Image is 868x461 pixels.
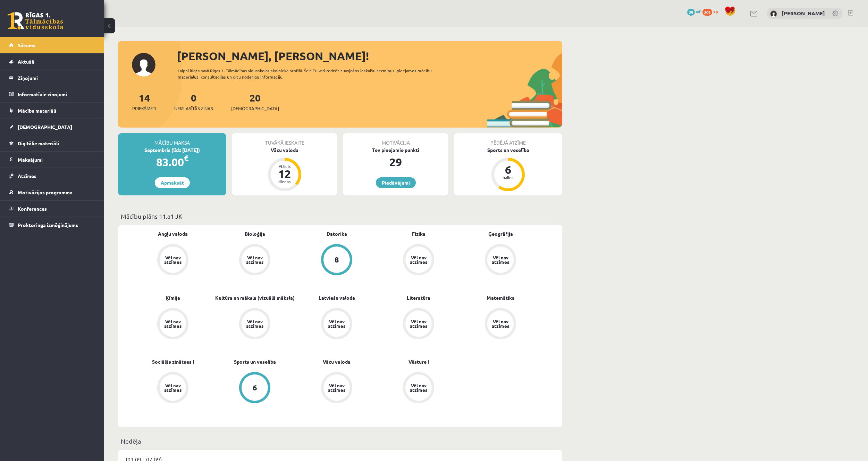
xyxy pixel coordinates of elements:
span: mP [696,9,701,14]
span: Neizlasītās ziņas [174,105,213,112]
div: Tuvākā ieskaite [232,133,337,146]
a: Ziņojumi [9,70,95,86]
div: 12 [274,168,295,179]
div: Atlicis [274,164,295,168]
a: Ģeogrāfija [488,230,513,237]
span: 209 [702,9,712,16]
a: Ķīmija [166,294,180,301]
div: Tev pieejamie punkti [343,146,448,154]
a: Sākums [9,37,95,53]
span: € [184,153,188,163]
legend: Ziņojumi [18,70,95,86]
a: 29 mP [687,9,701,14]
div: Vēl nav atzīmes [491,319,510,328]
span: Priekšmeti [132,105,156,112]
a: Datorika [327,230,347,237]
span: Motivācijas programma [18,189,73,195]
div: Pēdējā atzīme [454,133,562,146]
a: Vēl nav atzīmes [132,308,214,341]
a: Informatīvie ziņojumi [9,86,95,102]
a: Vēl nav atzīmes [378,308,460,341]
div: Mācību maksa [118,133,226,146]
a: Angļu valoda [158,230,188,237]
span: Atzīmes [18,173,36,179]
img: Emīls Čeksters [770,10,777,17]
div: Vēl nav atzīmes [327,383,346,392]
span: Digitālie materiāli [18,140,59,146]
a: Vēsture I [408,358,429,365]
span: [DEMOGRAPHIC_DATA] [231,105,279,112]
a: Vēl nav atzīmes [214,308,296,341]
div: Vācu valoda [232,146,337,154]
div: dienas [274,179,295,184]
a: 6 [214,372,296,405]
a: Vēl nav atzīmes [214,244,296,277]
legend: Informatīvie ziņojumi [18,86,95,102]
div: Septembris (līdz [DATE]) [118,146,226,154]
div: Sports un veselība [454,146,562,154]
a: [DEMOGRAPHIC_DATA] [9,119,95,135]
a: Matemātika [487,294,515,301]
a: Piedāvājumi [376,177,416,188]
a: Vēl nav atzīmes [296,308,378,341]
a: Motivācijas programma [9,184,95,200]
div: Laipni lūgts savā Rīgas 1. Tālmācības vidusskolas skolnieka profilā. Šeit Tu vari redzēt tuvojošo... [178,67,444,80]
a: Sociālās zinātnes I [152,358,194,365]
a: 0Neizlasītās ziņas [174,91,213,112]
div: 8 [335,256,339,264]
a: Bioloģija [245,230,265,237]
a: 14Priekšmeti [132,91,156,112]
div: 6 [253,384,257,391]
a: Vācu valoda [323,358,351,365]
span: [DEMOGRAPHIC_DATA] [18,124,72,130]
div: Vēl nav atzīmes [163,319,183,328]
div: 6 [498,164,519,175]
p: Mācību plāns 11.a1 JK [121,211,559,221]
div: Vēl nav atzīmes [163,255,183,264]
a: Kultūra un māksla (vizuālā māksla) [215,294,295,301]
a: Sports un veselība 6 balles [454,146,562,192]
a: Vēl nav atzīmes [296,372,378,405]
div: 29 [343,154,448,170]
a: Rīgas 1. Tālmācības vidusskola [8,12,63,30]
a: Vēl nav atzīmes [460,244,541,277]
a: Maksājumi [9,152,95,168]
span: Sākums [18,42,35,48]
div: Vēl nav atzīmes [327,319,346,328]
a: 209 xp [702,9,721,14]
div: Vēl nav atzīmes [163,383,183,392]
div: Vēl nav atzīmes [491,255,510,264]
span: Konferences [18,205,47,212]
div: 83.00 [118,154,226,170]
a: Vēl nav atzīmes [132,372,214,405]
a: [PERSON_NAME] [782,10,825,17]
legend: Maksājumi [18,152,95,168]
span: Proktoringa izmēģinājums [18,222,78,228]
div: Vēl nav atzīmes [245,319,264,328]
div: Motivācija [343,133,448,146]
a: Vēl nav atzīmes [378,244,460,277]
a: Literatūra [407,294,430,301]
a: Aktuāli [9,54,95,70]
span: 29 [687,9,695,16]
a: Vācu valoda Atlicis 12 dienas [232,146,337,192]
span: xp [713,9,718,14]
a: Sports un veselība [234,358,276,365]
span: Mācību materiāli [18,107,56,114]
div: Vēl nav atzīmes [409,255,428,264]
a: 8 [296,244,378,277]
p: Nedēļa [121,436,559,446]
div: Vēl nav atzīmes [409,319,428,328]
a: 20[DEMOGRAPHIC_DATA] [231,91,279,112]
a: Apmaksāt [155,177,190,188]
a: Digitālie materiāli [9,135,95,151]
a: Fizika [412,230,425,237]
a: Konferences [9,201,95,217]
span: Aktuāli [18,58,34,65]
a: Mācību materiāli [9,103,95,119]
a: Vēl nav atzīmes [460,308,541,341]
div: balles [498,175,519,179]
div: Vēl nav atzīmes [245,255,264,264]
div: [PERSON_NAME], [PERSON_NAME]! [177,48,562,64]
a: Vēl nav atzīmes [378,372,460,405]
